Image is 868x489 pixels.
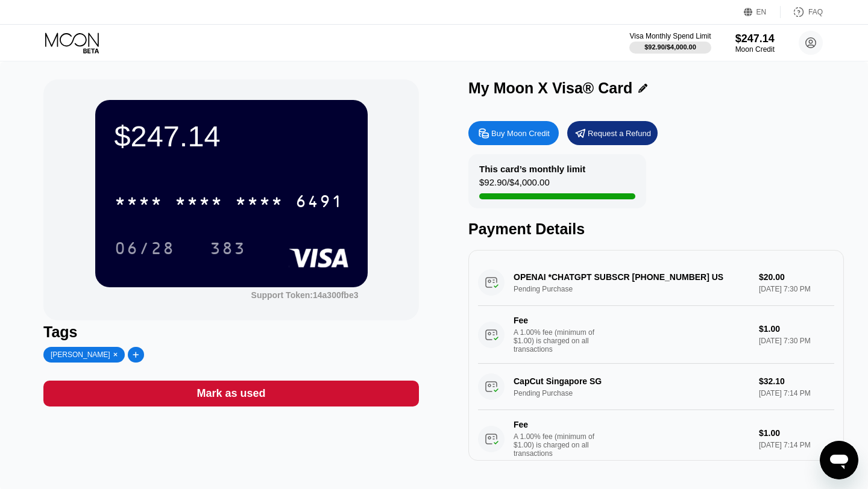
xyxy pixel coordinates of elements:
div: Fee [514,316,598,325]
div: This card’s monthly limit [479,164,585,174]
div: My Moon X Visa® Card [468,79,632,97]
div: Request a Refund [567,121,658,145]
div: $92.90 / $4,000.00 [479,177,550,193]
div: Fee [514,420,598,429]
div: Buy Moon Credit [491,128,550,139]
div: Mark as used [197,387,265,400]
div: Support Token: 14a300fbe3 [251,290,359,300]
div: Moon Credit [735,45,775,54]
div: 383 [201,233,255,263]
iframe: Button to launch messaging window [820,441,858,479]
div: A 1.00% fee (minimum of $1.00) is charged on all transactions [514,328,604,354]
div: $1.00 [759,324,834,334]
div: [PERSON_NAME] [51,350,110,359]
div: 06/28 [115,240,175,260]
div: Buy Moon Credit [468,121,559,145]
div: Support Token:14a300fbe3 [251,290,359,300]
div: FeeA 1.00% fee (minimum of $1.00) is charged on all transactions$1.00[DATE] 7:14 PM [478,410,834,468]
div: Visa Monthly Spend Limit [629,32,711,40]
div: [DATE] 7:14 PM [759,441,834,449]
div: $92.90 / $4,000.00 [644,43,696,51]
div: $247.14Moon Credit [735,33,775,54]
div: Request a Refund [588,128,651,139]
div: EN [744,6,781,18]
div: Tags [43,323,419,341]
div: EN [756,8,767,16]
div: FeeA 1.00% fee (minimum of $1.00) is charged on all transactions$1.00[DATE] 7:30 PM [478,306,834,364]
div: 06/28 [105,233,184,263]
div: Mark as used [43,381,419,406]
div: A 1.00% fee (minimum of $1.00) is charged on all transactions [514,432,604,458]
div: 6491 [295,193,344,213]
div: Visa Monthly Spend Limit$92.90/$4,000.00 [629,32,711,54]
div: $1.00 [759,428,834,438]
div: [DATE] 7:30 PM [759,337,834,345]
div: 383 [210,240,246,260]
div: $247.14 [735,33,775,45]
div: $247.14 [115,119,348,153]
div: Payment Details [468,220,844,238]
div: FAQ [808,8,823,16]
div: FAQ [781,6,823,18]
